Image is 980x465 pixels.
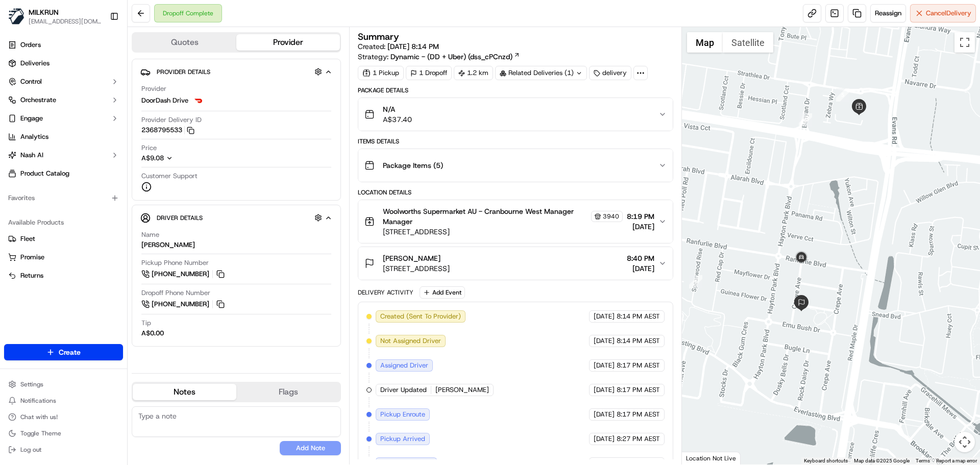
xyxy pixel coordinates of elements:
div: Available Products [4,214,123,231]
span: Orchestrate [20,95,56,105]
div: Package Details [358,86,673,94]
span: 8:19 PM [627,211,654,222]
span: 8:14 PM AEST [617,336,660,346]
span: Provider [141,84,166,93]
button: 2368795533 [141,126,194,135]
span: Provider Delivery ID [141,115,202,125]
button: Toggle Theme [4,426,123,440]
button: Show satellite imagery [723,32,773,53]
button: Provider Details [140,63,332,80]
button: CancelDelivery [910,4,976,22]
span: 8:17 PM AEST [617,361,660,370]
span: Assigned Driver [380,361,428,370]
button: A$9.08 [141,154,231,163]
div: Delivery Activity [358,288,413,297]
span: Engage [20,114,43,123]
button: Flags [236,384,340,400]
span: Created (Sent To Provider) [380,312,461,321]
a: Orders [4,37,123,53]
a: Returns [8,271,119,280]
button: Quotes [133,34,236,51]
span: Returns [20,271,43,280]
img: MILKRUN [8,8,24,25]
button: Reassign [870,4,906,22]
div: [PERSON_NAME] [141,240,195,250]
a: Terms (opens in new tab) [916,458,930,463]
span: Nash AI [20,151,43,160]
span: 8:27 PM AEST [617,434,660,444]
span: [DATE] [594,434,615,444]
button: Fleet [4,231,123,247]
button: Nash AI [4,147,123,163]
button: Woolworths Supermarket AU - Cranbourne West Manager Manager3940[STREET_ADDRESS]8:19 PM[DATE] [358,200,672,243]
span: Toggle Theme [20,429,61,437]
button: Map camera controls [954,432,975,452]
div: delivery [589,66,631,80]
a: Dynamic - (DD + Uber) (dss_cPCnzd) [390,52,520,62]
span: [PHONE_NUMBER] [152,270,209,279]
div: Related Deliveries (1) [495,66,587,80]
span: Cancel Delivery [926,9,971,18]
button: Driver Details [140,209,332,226]
button: Show street map [687,32,723,53]
span: Price [141,143,157,153]
img: Google [684,451,718,464]
span: 8:14 PM AEST [617,312,660,321]
button: Notifications [4,394,123,408]
span: 8:17 PM AEST [617,385,660,395]
span: Dynamic - (DD + Uber) (dss_cPCnzd) [390,52,512,62]
span: Created: [358,41,439,52]
span: [DATE] 8:14 PM [387,42,439,51]
button: Returns [4,267,123,284]
a: [PHONE_NUMBER] [141,268,226,280]
span: Driver Details [157,214,203,222]
span: 3940 [603,212,619,221]
button: [PERSON_NAME][STREET_ADDRESS]8:40 PM[DATE] [358,247,672,280]
button: Keyboard shortcuts [804,457,848,464]
span: Promise [20,253,44,262]
span: Not Assigned Driver [380,336,441,346]
a: Promise [8,253,119,262]
div: 5 [836,88,849,102]
span: [PHONE_NUMBER] [152,300,209,309]
span: Woolworths Supermarket AU - Cranbourne West Manager Manager [383,206,589,227]
span: Control [20,77,42,86]
span: Deliveries [20,59,50,68]
span: [DATE] [594,385,615,395]
span: [STREET_ADDRESS] [383,263,450,274]
a: Open this area in Google Maps (opens a new window) [684,451,718,464]
span: Analytics [20,132,48,141]
button: [PHONE_NUMBER] [141,299,226,310]
button: Notes [133,384,236,400]
div: 1.2 km [454,66,493,80]
span: [DATE] [594,336,615,346]
a: Fleet [8,234,119,243]
span: [DATE] [627,263,654,274]
span: [PERSON_NAME] [383,253,440,263]
span: Notifications [20,397,56,405]
span: Settings [20,380,43,388]
span: 8:40 PM [627,253,654,263]
span: Name [141,230,159,239]
div: A$0.00 [141,329,164,338]
button: Provider [236,34,340,51]
button: Orchestrate [4,92,123,108]
button: N/AA$37.40 [358,98,672,131]
span: [DATE] [627,222,654,232]
img: doordash_logo_v2.png [192,94,205,107]
button: MILKRUN [29,7,59,17]
span: Create [59,347,81,357]
span: N/A [383,104,412,114]
button: Engage [4,110,123,127]
div: 6 [799,113,812,127]
div: 1 [689,275,702,288]
span: [STREET_ADDRESS] [383,227,622,237]
span: A$37.40 [383,114,412,125]
div: 1 Pickup [358,66,404,80]
a: Analytics [4,129,123,145]
button: Toggle fullscreen view [954,32,975,53]
span: Dropoff Phone Number [141,288,210,298]
span: A$9.08 [141,154,164,162]
span: Pickup Phone Number [141,258,209,267]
